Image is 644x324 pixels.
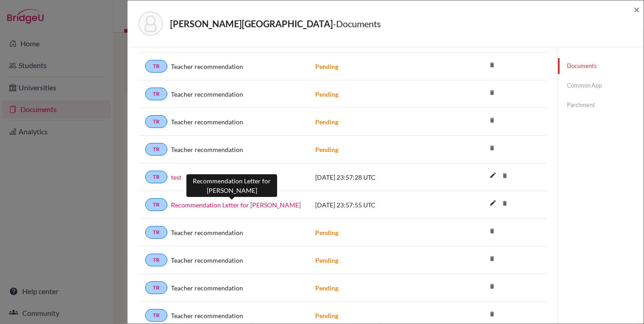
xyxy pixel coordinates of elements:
[315,118,338,126] strong: Pending
[485,113,499,127] i: delete
[485,252,499,265] i: delete
[485,86,499,99] i: delete
[145,281,167,294] a: TR
[145,309,167,322] a: TR
[315,256,338,264] strong: Pending
[171,62,243,71] span: Teacher recommendation
[634,3,640,16] span: ×
[315,173,376,181] span: [DATE] 23:57:28 UTC
[170,18,333,29] strong: [PERSON_NAME][GEOGRAPHIC_DATA]
[171,255,243,265] span: Teacher recommendation
[315,201,376,209] span: [DATE] 23:57:55 UTC
[485,58,499,72] i: delete
[171,311,243,320] span: Teacher recommendation
[171,172,181,182] a: test
[486,168,500,182] i: edit
[485,197,501,211] button: edit
[145,115,167,128] a: TR
[171,200,301,210] a: Recommendation Letter for [PERSON_NAME]
[485,307,499,321] i: delete
[498,196,512,210] i: delete
[171,145,243,154] span: Teacher recommendation
[634,4,640,15] button: Close
[171,283,243,293] span: Teacher recommendation
[145,198,167,211] a: TR
[485,224,499,238] i: delete
[558,58,644,74] a: Documents
[315,63,338,70] strong: Pending
[171,117,243,127] span: Teacher recommendation
[315,229,338,236] strong: Pending
[145,171,167,183] a: TR
[145,254,167,266] a: TR
[145,88,167,100] a: TR
[485,169,501,183] button: edit
[486,196,500,210] i: edit
[558,97,644,113] a: Parchment
[145,143,167,156] a: TR
[498,169,512,182] i: delete
[145,226,167,239] a: TR
[333,18,381,29] span: - Documents
[315,312,338,319] strong: Pending
[485,280,499,293] i: delete
[171,228,243,237] span: Teacher recommendation
[485,141,499,155] i: delete
[145,60,167,73] a: TR
[558,78,644,93] a: Common App
[171,89,243,99] span: Teacher recommendation
[315,90,338,98] strong: Pending
[315,146,338,153] strong: Pending
[315,284,338,292] strong: Pending
[186,174,277,197] div: Recommendation Letter for [PERSON_NAME]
